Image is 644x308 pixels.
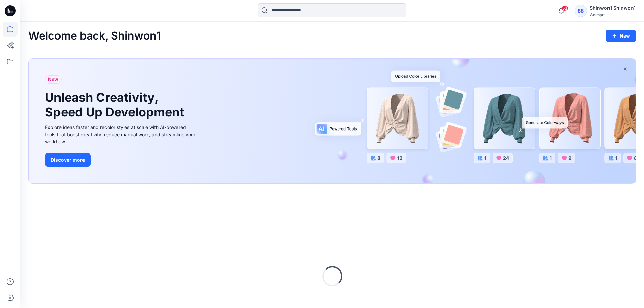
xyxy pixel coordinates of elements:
[606,30,636,42] button: New
[590,12,636,17] div: Walmart
[45,124,197,145] div: Explore ideas faster and recolor styles at scale with AI-powered tools that boost creativity, red...
[45,153,91,167] button: Discover more
[45,153,197,167] a: Discover more
[575,5,587,17] div: SS
[28,30,161,42] h2: Welcome back, Shinwon1
[48,75,58,84] span: New
[561,6,568,11] span: 53
[45,90,187,119] h1: Unleash Creativity, Speed Up Development
[590,4,636,12] div: Shinwon1 Shinwon1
